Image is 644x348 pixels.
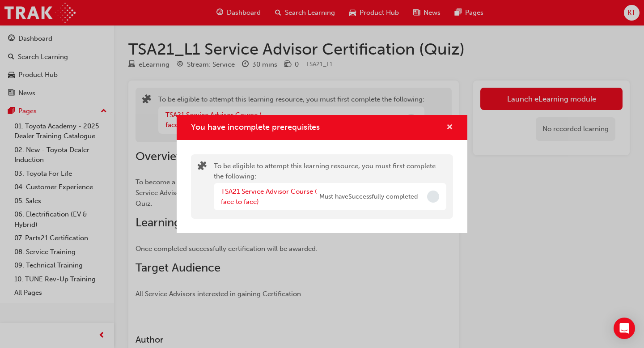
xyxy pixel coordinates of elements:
[214,161,446,212] div: To be eligible to attempt this learning resource, you must first complete the following:
[614,318,635,339] div: Open Intercom Messenger
[221,187,317,206] a: TSA21 Service Advisor Course ( face to face)
[446,124,453,132] span: cross-icon
[319,192,418,202] span: Must have Successfully completed
[177,115,467,233] div: You have incomplete prerequisites
[191,122,320,132] span: You have incomplete prerequisites
[427,191,439,203] span: Incomplete
[446,122,453,133] button: cross-icon
[198,162,207,172] span: puzzle-icon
